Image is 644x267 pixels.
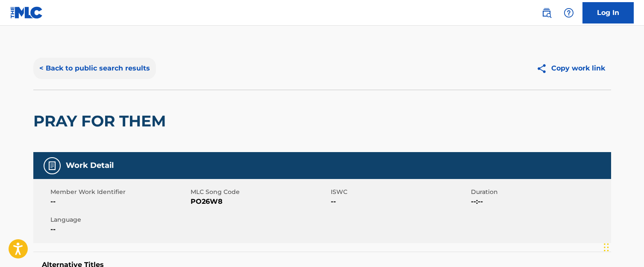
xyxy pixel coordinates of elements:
span: Duration [471,188,609,197]
iframe: Chat Widget [601,226,644,267]
img: search [541,8,552,18]
span: -- [50,224,188,235]
span: PO26W8 [191,197,329,207]
h5: Work Detail [66,161,114,170]
span: --:-- [471,197,609,207]
img: MLC Logo [10,6,43,19]
a: Public Search [538,4,555,21]
div: Drag [604,235,609,260]
h2: PRAY FOR THEM [33,111,170,131]
span: ISWC [331,188,469,197]
span: -- [331,197,469,207]
span: -- [50,197,188,207]
img: Copy work link [536,63,551,74]
span: Member Work Identifier [50,188,188,197]
img: help [564,8,574,18]
a: Log In [582,2,634,23]
img: Work Detail [47,161,57,171]
div: Help [560,4,577,21]
span: MLC Song Code [191,188,329,197]
button: Copy work link [530,58,611,79]
button: < Back to public search results [33,58,156,79]
span: Language [50,215,188,224]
